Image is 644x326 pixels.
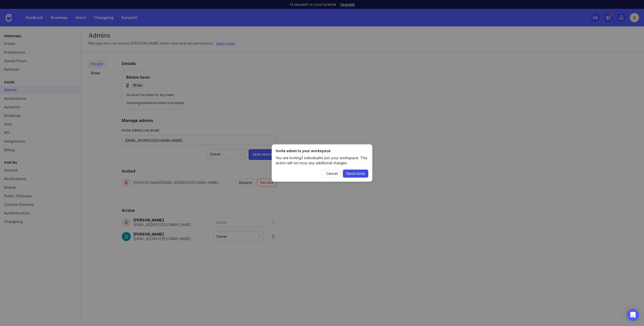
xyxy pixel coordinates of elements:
h1: Invite admin to your workspace [276,148,368,153]
span: Cancel [326,171,338,176]
span: Send invite [346,171,365,176]
button: Send invite [343,170,368,178]
div: Open Intercom Messenger [627,309,639,321]
button: Cancel [323,170,341,178]
p: You are inviting 1 individual to join your workspace. This action will not incur any additional c... [276,155,368,166]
